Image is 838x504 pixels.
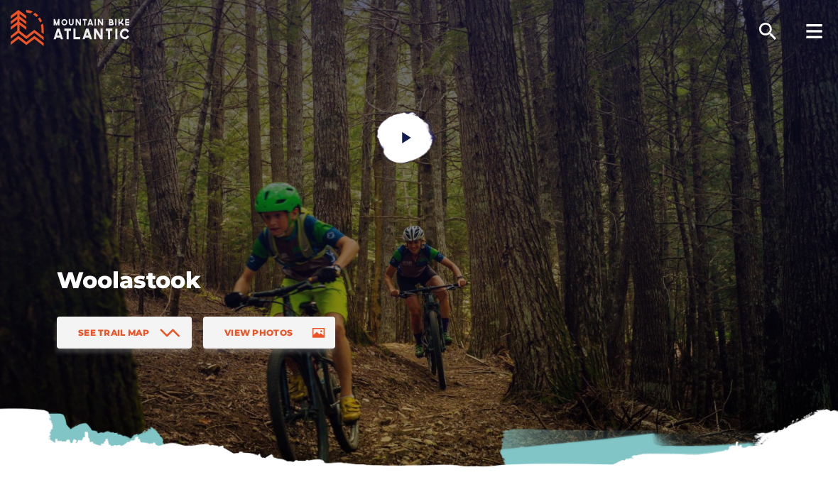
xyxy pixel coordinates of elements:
ion-icon: search [756,20,779,43]
ion-icon: play [400,131,414,145]
span: See Trail Map [78,327,149,338]
a: See Trail Map [57,317,192,349]
span: View Photos [224,327,293,338]
h1: Woolastook [57,265,526,295]
a: View Photos [203,317,335,349]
